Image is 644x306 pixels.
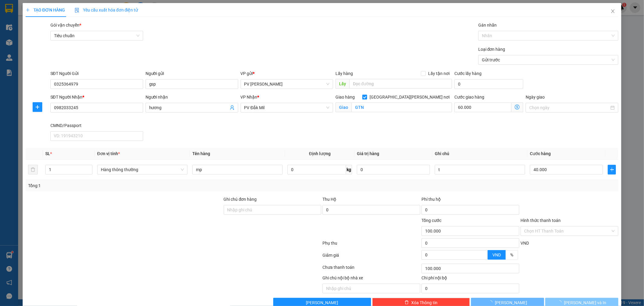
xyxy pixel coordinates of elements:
input: Ghi chú đơn hàng [224,205,322,215]
input: VD: Bàn, Ghế [192,165,283,174]
div: VP gửi [241,70,333,77]
label: Gán nhãn [478,23,497,28]
span: kg [346,165,352,174]
span: Cước hàng [530,151,551,156]
div: Giảm giá [322,252,421,262]
span: Giao hàng [335,95,355,99]
span: Nơi gửi: [6,42,12,51]
strong: CÔNG TY TNHH [GEOGRAPHIC_DATA] 214 QL13 - P.26 - Q.BÌNH THẠNH - TP HCM 1900888606 [16,10,49,32]
span: PV Đắk Mil [244,103,330,112]
span: Tên hàng [192,151,210,156]
span: Giá trị hàng [357,151,379,156]
input: Cước giao hàng [454,103,511,112]
span: VND [492,252,501,257]
span: Lấy tận nơi [426,70,452,77]
span: [PERSON_NAME] [306,299,338,306]
label: Ngày giao [526,95,545,99]
label: Cước giao hàng [454,95,484,99]
div: Phụ thu [322,240,421,250]
span: VND [521,241,529,246]
span: Tổng cước [421,218,441,223]
label: Loại đơn hàng [478,47,505,52]
span: loading [488,300,495,304]
span: [GEOGRAPHIC_DATA][PERSON_NAME] nơi [367,94,452,100]
span: delete [405,300,409,305]
input: Giao tận nơi [351,103,452,112]
span: VP Nhận [241,95,258,99]
span: plus [33,105,42,109]
span: Gói vận chuyển [50,23,81,28]
span: PV [PERSON_NAME] [21,44,44,50]
span: loading [557,300,564,304]
div: Người nhận [146,94,238,100]
div: CMND/Passport [50,122,143,129]
button: plus [33,102,42,112]
input: Ngày giao [529,104,609,111]
div: SĐT Người Gửi [50,70,143,77]
span: Yêu cầu xuất hóa đơn điện tử [75,8,138,12]
span: Giao [335,103,351,112]
div: Ghi chú nội bộ nhà xe [322,275,420,284]
span: [PERSON_NAME] [495,299,527,306]
span: [PERSON_NAME] và In [564,299,606,306]
span: Thu Hộ [322,197,336,202]
span: user-add [230,105,235,110]
button: delete [28,165,38,174]
input: 0 [357,165,430,174]
span: Xóa Thông tin [411,299,437,306]
span: close [610,9,615,14]
span: plus [26,8,30,12]
span: plus [608,167,616,172]
span: PV Tân Bình [244,80,330,89]
img: logo [6,14,14,29]
label: Hình thức thanh toán [521,218,561,223]
label: Ghi chú đơn hàng [224,197,257,202]
span: Lấy hàng [335,71,353,76]
span: Gửi trước [482,55,615,64]
button: Close [604,3,621,20]
input: Cước lấy hàng [454,79,523,89]
span: Lấy [335,79,349,89]
strong: BIÊN NHẬN GỬI HÀNG HOÁ [21,36,70,41]
span: TẠO ĐƠN HÀNG [26,8,65,12]
img: icon [75,8,79,13]
span: Tiêu chuẩn [54,31,139,40]
span: Định lượng [309,151,331,156]
span: % [510,252,513,257]
div: Người gửi [146,70,238,77]
span: SL [45,151,50,156]
div: Chưa thanh toán [322,264,421,275]
span: TB10250279 [61,23,85,27]
span: 12:58:25 [DATE] [57,27,85,32]
th: Ghi chú [432,148,527,160]
span: PV Cư Jút [61,42,74,46]
span: Nơi nhận: [46,42,56,51]
div: Phí thu hộ [421,196,519,205]
span: Đơn vị tính [97,151,120,156]
input: Ghi Chú [435,165,525,174]
input: Dọc đường [349,79,452,89]
span: dollar-circle [515,105,520,109]
input: Nhập ghi chú [322,284,420,293]
div: Chi phí nội bộ [421,275,519,284]
label: Cước lấy hàng [454,71,482,76]
span: Hàng thông thường [101,165,184,174]
button: plus [608,165,616,174]
div: Tổng: 1 [28,182,248,189]
div: SĐT Người Nhận [50,94,143,100]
